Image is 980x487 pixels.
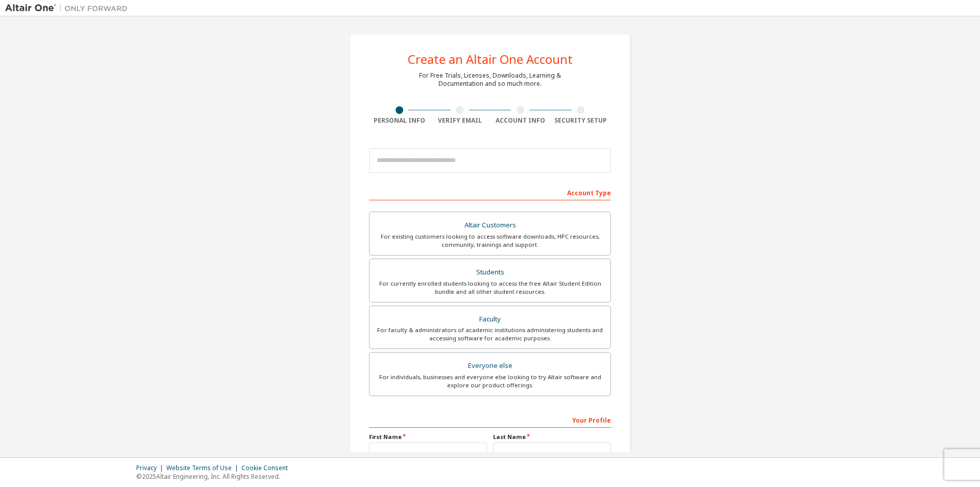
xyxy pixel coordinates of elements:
img: Altair One [5,3,133,13]
div: Verify Email [430,117,491,125]
div: Cookie Consent [241,464,294,472]
div: Students [376,265,604,280]
label: Last Name [493,433,611,441]
div: Website Terms of Use [166,464,241,472]
div: Everyone else [376,359,604,373]
div: For currently enrolled students looking to access the free Altair Student Edition bundle and all ... [376,280,604,296]
div: Create an Altair One Account [408,53,573,65]
div: For existing customers looking to access software downloads, HPC resources, community, trainings ... [376,233,604,249]
div: Privacy [136,464,166,472]
div: Account Type [369,184,611,200]
label: First Name [369,433,487,441]
div: Your Profile [369,411,611,428]
div: For faculty & administrators of academic institutions administering students and accessing softwa... [376,326,604,342]
div: Altair Customers [376,218,604,233]
div: Faculty [376,312,604,327]
div: For Free Trials, Licenses, Downloads, Learning & Documentation and so much more. [419,72,561,88]
div: Account Info [490,117,551,125]
p: © 2025 Altair Engineering, Inc. All Rights Reserved. [136,472,294,481]
div: For individuals, businesses and everyone else looking to try Altair software and explore our prod... [376,373,604,389]
div: Security Setup [551,117,611,125]
div: Personal Info [369,117,430,125]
